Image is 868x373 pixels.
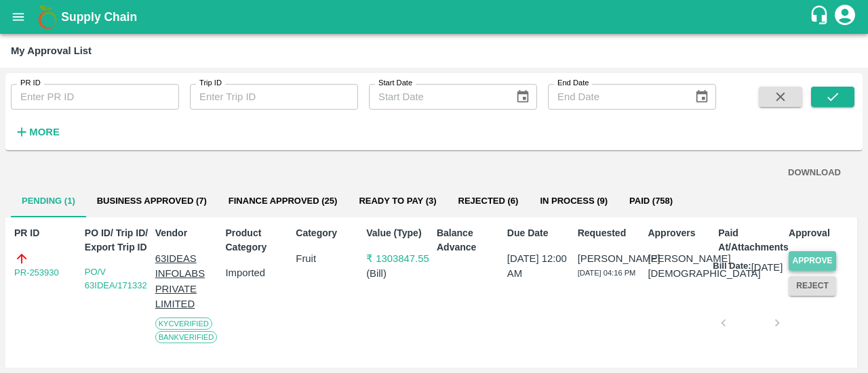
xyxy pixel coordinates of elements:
p: [PERSON_NAME][DEMOGRAPHIC_DATA] [648,251,713,282]
p: Vendor [155,226,220,240]
button: Approve [789,251,836,271]
span: Bank Verified [155,331,218,343]
div: account of current user [833,3,857,31]
label: End Date [557,78,589,89]
p: [DATE] [751,260,783,275]
button: Pending (1) [11,185,86,217]
input: Start Date [369,84,505,110]
a: PR-253930 [14,266,59,280]
button: open drawer [3,1,34,32]
div: customer-support [809,5,833,29]
p: Approval [789,226,854,240]
button: Choose date [689,84,715,110]
label: Start Date [378,78,412,89]
p: Bill Date: [713,260,751,275]
div: My Approval List [11,42,92,60]
img: logo [34,3,61,30]
a: PO/V 63IDEA/171332 [85,267,147,290]
input: Enter Trip ID [190,84,358,110]
button: Reject [789,276,836,296]
button: More [11,120,63,144]
p: Product Category [225,226,290,255]
p: Approvers [648,226,713,240]
a: Supply Chain [61,7,809,26]
p: Imported [225,265,290,280]
span: KYC Verified [155,317,212,330]
b: Supply Chain [61,10,137,24]
p: 63IDEAS INFOLABS PRIVATE LIMITED [155,251,220,311]
p: Due Date [507,226,572,240]
p: Paid At/Attachments [718,226,783,255]
p: Category [296,226,361,240]
input: End Date [548,84,684,110]
button: Ready To Pay (3) [348,185,447,217]
button: Finance Approved (25) [218,185,349,217]
p: Requested [578,226,643,240]
p: Value (Type) [366,226,431,240]
label: PR ID [20,78,41,89]
p: [PERSON_NAME] [578,251,643,266]
p: [DATE] 12:00 AM [507,251,572,282]
p: Balance Advance [437,226,502,255]
button: In Process (9) [529,185,618,217]
label: Trip ID [199,78,222,89]
button: Paid (758) [618,185,684,217]
p: ( Bill ) [366,266,431,281]
strong: More [29,127,60,137]
p: Fruit [296,251,361,266]
button: Rejected (6) [448,185,530,217]
button: Business Approved (7) [86,185,218,217]
button: Choose date [510,84,536,110]
input: Enter PR ID [11,84,179,110]
p: PO ID/ Trip ID/ Export Trip ID [85,226,150,255]
p: PR ID [14,226,79,240]
button: DOWNLOAD [783,161,846,185]
p: ₹ 1303847.55 [366,251,431,266]
span: [DATE] 04:16 PM [578,269,636,277]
